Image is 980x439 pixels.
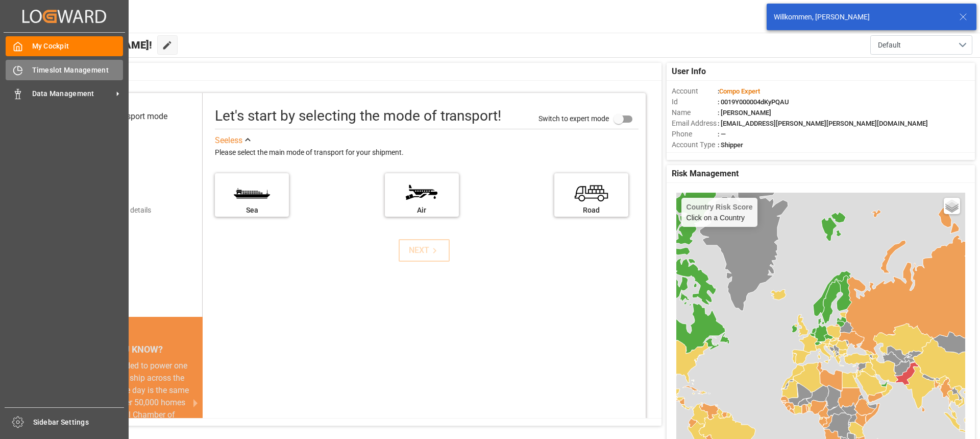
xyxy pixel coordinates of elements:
[718,141,743,149] span: : Shipper
[33,417,125,428] span: Sidebar Settings
[718,87,760,95] span: :
[718,130,726,138] span: : —
[6,36,123,56] a: My Cockpit
[672,107,718,118] span: Name
[672,65,706,78] span: User Info
[672,86,718,97] span: Account
[719,87,760,95] span: Compo Expert
[32,41,124,52] span: My Cockpit
[409,244,440,257] div: NEXT
[32,88,113,99] span: Data Management
[390,205,454,216] div: Air
[399,239,450,262] button: NEXT
[55,338,203,360] div: DID YOU KNOW?
[687,203,753,211] h4: Country Risk Score
[42,35,152,55] span: Hello [PERSON_NAME]!
[718,109,771,117] span: : [PERSON_NAME]
[67,360,190,433] div: The energy needed to power one large container ship across the ocean in a single day is the same ...
[559,205,623,216] div: Road
[944,198,960,214] a: Layers
[878,40,901,51] span: Default
[215,105,501,127] div: Let's start by selecting the mode of transport!
[672,129,718,140] span: Phone
[538,114,609,122] span: Switch to expert mode
[215,134,242,147] div: See less
[718,120,928,127] span: : [EMAIL_ADDRESS][PERSON_NAME][PERSON_NAME][DOMAIN_NAME]
[32,65,124,76] span: Timeslot Management
[687,203,753,222] div: Click on a Country
[672,168,739,180] span: Risk Management
[6,60,123,80] a: Timeslot Management
[870,35,972,55] button: open menu
[718,98,789,106] span: : 0019Y000004dKyPQAU
[774,12,949,22] div: Willkommen, [PERSON_NAME]
[672,140,718,150] span: Account Type
[220,205,284,216] div: Sea
[672,118,718,129] span: Email Address
[672,97,718,107] span: Id
[215,147,639,159] div: Please select the main mode of transport for your shipment.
